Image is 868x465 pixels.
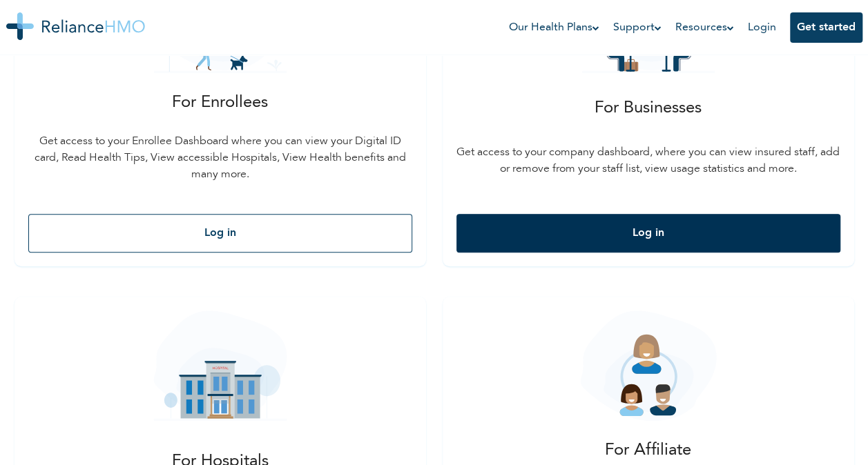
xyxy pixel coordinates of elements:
a: Our Health Plans [509,19,599,36]
a: Resources [675,19,734,36]
p: Get access to your company dashboard, where you can view insured staff, add or remove from your s... [456,144,840,177]
a: Log in [28,200,412,253]
button: Log in [456,214,840,253]
p: Get access to your Enrollee Dashboard where you can view your Digital ID card, Read Health Tips, ... [28,133,412,183]
img: affiliate-icon.svg [456,310,840,421]
button: Get started [790,12,862,43]
p: For Enrollees [28,90,412,115]
img: Reliance HMO's Logo [6,12,145,40]
button: Log in [28,214,412,253]
a: Support [613,19,662,36]
img: hospital_icon.svg [28,310,412,421]
a: Log in [456,200,840,253]
a: Login [748,22,776,33]
p: For Businesses [456,96,840,121]
p: For Affiliate [456,438,840,463]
